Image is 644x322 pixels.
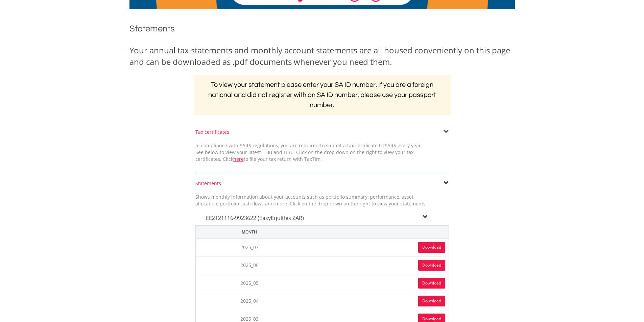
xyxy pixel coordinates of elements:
div: Tax certificates [195,129,449,135]
span: In compliance with SARS regulations, you are required to submit a tax certificate to SARS every y... [195,142,422,162]
div: Shows monthly information about your accounts such as portfolio summary, performance, asset alloc... [190,194,432,207]
span: Click to file your tax return with TaxTim. [223,156,322,162]
a: here [233,156,244,162]
th: Month [195,225,303,238]
a: Download [418,260,445,271]
a: Download [418,296,445,306]
td: 2025_07 [195,238,303,256]
a: Download [418,242,445,253]
td: 2025_06 [195,256,303,274]
td: 2025_05 [195,274,303,292]
td: 2025_04 [195,292,303,310]
h2: To view your statement please enter your SA ID number. If you are a foreign national and did not ... [194,75,451,115]
div: Your annual tax statements and monthly account statements are all housed conveniently on this pag... [129,45,515,68]
span: Statements [129,24,175,33]
span: EE2121116-9923622 (EasyEquities ZAR) [206,214,304,222]
div: Statements [195,180,449,187]
a: Download [418,278,445,289]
